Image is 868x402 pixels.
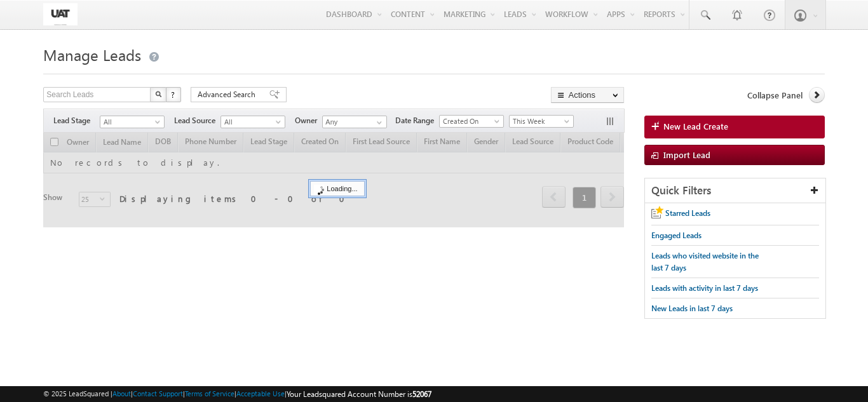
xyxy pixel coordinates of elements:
span: Starred Leads [665,208,710,218]
a: New Lead Create [644,116,825,138]
img: Custom Logo [43,3,78,25]
span: Advanced Search [198,89,259,100]
button: Actions [551,87,624,103]
span: Import Lead [663,149,710,160]
a: Terms of Service [185,389,234,398]
a: Show All Items [370,116,386,129]
div: Quick Filters [645,178,825,203]
a: All [100,116,165,128]
span: Leads with activity in last 7 days [651,283,758,293]
span: © 2025 LeadSquared | | | | | [43,388,431,400]
span: Leads who visited website in the last 7 days [651,251,759,272]
span: Lead Stage [53,115,100,126]
a: All [220,116,285,128]
span: Collapse Panel [747,90,803,101]
span: 52067 [412,389,431,399]
span: All [221,116,281,128]
span: This Week [510,116,570,127]
a: Contact Support [133,389,183,398]
a: Acceptable Use [236,389,285,398]
a: Created On [439,115,504,128]
span: New Leads in last 7 days [651,304,733,313]
img: Search [155,91,161,97]
span: Owner [295,115,322,126]
span: Your Leadsquared Account Number is [287,389,431,399]
span: New Lead Create [663,121,728,132]
div: Loading... [310,181,364,196]
a: About [112,389,131,398]
span: Engaged Leads [651,231,702,240]
button: ? [166,87,181,102]
span: Date Range [395,115,439,126]
span: ? [171,89,177,100]
input: Type to Search [322,116,387,128]
span: All [100,116,161,128]
span: Created On [440,116,500,127]
a: This Week [509,115,574,128]
span: Lead Source [174,115,220,126]
span: Manage Leads [43,44,141,65]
